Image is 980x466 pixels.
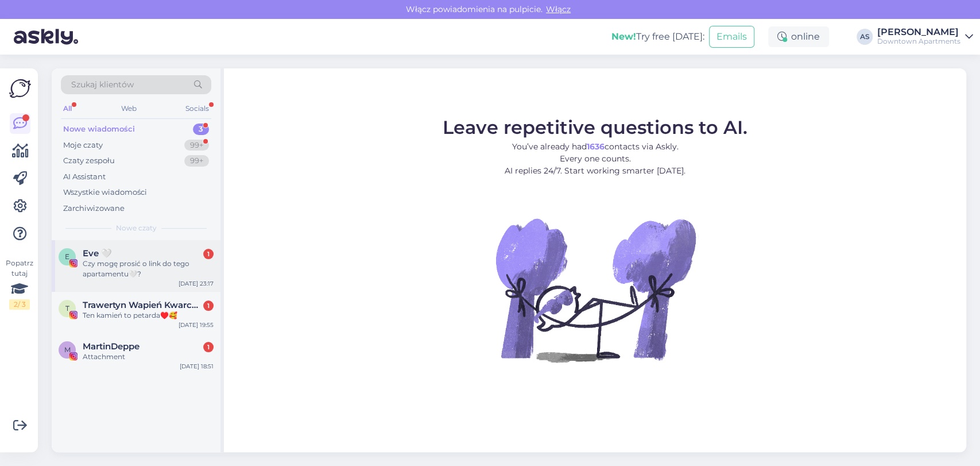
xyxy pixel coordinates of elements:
[71,79,134,91] span: Szukaj klientów
[179,279,214,288] div: [DATE] 23:17
[768,26,829,47] div: online
[184,140,209,151] div: 99+
[83,300,202,310] span: Trawertyn Wapień Kwarcyt Łupek Gnejs Porfir Granit Piaskowiec
[63,187,147,198] div: Wszystkie wiadomości
[9,299,30,310] div: 2 / 3
[65,304,69,313] span: T
[543,4,574,14] span: Włącz
[61,101,74,116] div: All
[492,186,699,393] img: No Chat active
[63,171,106,183] div: AI Assistant
[65,252,69,261] span: E
[116,223,157,233] span: Nowe czaty
[63,140,103,151] div: Moje czaty
[877,28,973,46] a: [PERSON_NAME]Downtown Apartments
[443,141,747,177] p: You’ve already had contacts via Askly. Every one counts. AI replies 24/7. Start working smarter [...
[119,101,139,116] div: Web
[83,352,214,362] div: Attachment
[63,155,115,167] div: Czaty zespołu
[857,29,873,45] div: AS
[443,116,747,138] span: Leave repetitive questions to AI.
[9,78,31,99] img: Askly Logo
[83,341,140,352] span: MartinDeppe
[179,321,214,329] div: [DATE] 19:55
[877,28,960,37] div: [PERSON_NAME]
[83,310,214,321] div: Ten kamień to petarda♥️🥰
[64,345,71,354] span: M
[183,101,211,116] div: Socials
[587,141,605,152] b: 1636
[9,258,30,310] div: Popatrz tutaj
[203,301,214,311] div: 1
[203,342,214,352] div: 1
[611,30,704,44] div: Try free [DATE]:
[83,248,112,259] span: Eve 🤍
[184,155,209,167] div: 99+
[203,249,214,259] div: 1
[611,31,636,42] b: New!
[83,259,214,279] div: Czy mogę prosić o link do tego apartamentu🤍?
[180,362,214,371] div: [DATE] 18:51
[709,26,754,48] button: Emails
[63,203,125,214] div: Zarchiwizowane
[877,37,960,46] div: Downtown Apartments
[63,124,135,135] div: Nowe wiadomości
[193,124,209,135] div: 3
